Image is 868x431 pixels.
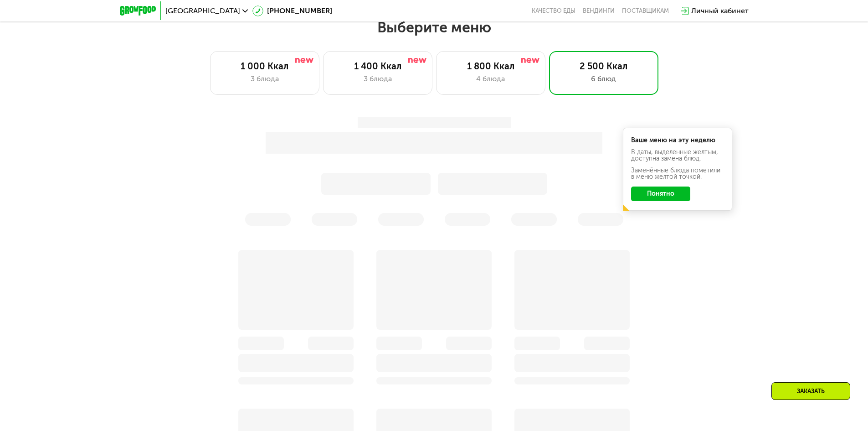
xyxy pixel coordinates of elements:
h2: Выберите меню [29,18,839,36]
div: поставщикам [622,7,669,15]
div: 2 500 Ккал [559,61,649,72]
div: Ваше меню на эту неделю [631,137,724,144]
button: Понятно [631,187,690,201]
span: [GEOGRAPHIC_DATA] [165,7,240,15]
div: 1 400 Ккал [333,61,423,72]
div: 1 800 Ккал [446,61,536,72]
div: Заменённые блюда пометили в меню жёлтой точкой. [631,167,724,180]
div: 3 блюда [220,73,310,84]
a: Вендинги [583,7,615,15]
div: 6 блюд [559,73,649,84]
div: 3 блюда [333,73,423,84]
div: Заказать [771,382,850,400]
div: В даты, выделенные желтым, доступна замена блюд. [631,149,724,162]
a: Качество еды [532,7,575,15]
div: 4 блюда [446,73,536,84]
div: 1 000 Ккал [220,61,310,72]
div: Личный кабинет [691,5,749,16]
a: [PHONE_NUMBER] [252,5,332,16]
